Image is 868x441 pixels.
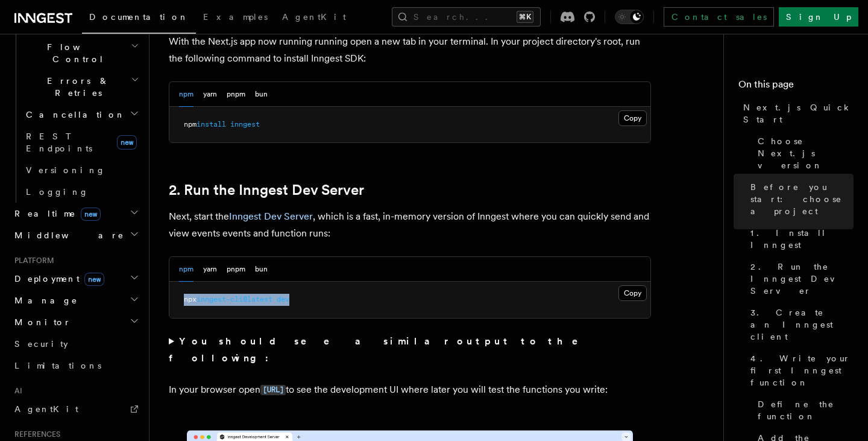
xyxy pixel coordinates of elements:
[26,187,89,197] span: Logging
[229,211,313,222] a: Inngest Dev Server
[750,227,854,251] span: 1. Install Inngest
[746,302,854,347] a: 3. Create an Inngest client
[169,381,651,399] p: In your browser open to see the development UI where later you will test the functions you write:
[260,385,286,395] code: [URL]
[14,404,78,414] span: AgentKit
[169,335,595,364] strong: You should see a similar output to the following:
[227,257,245,282] button: pnpm
[197,120,226,128] span: install
[255,257,268,282] button: bun
[664,7,774,27] a: Contact sales
[753,393,854,427] a: Define the function
[10,355,142,376] a: Limitations
[10,224,142,246] button: Middleware
[169,33,651,67] p: With the Next.js app now running running open a new tab in your terminal. In your project directo...
[255,82,268,107] button: bun
[89,12,189,22] span: Documentation
[21,109,125,121] span: Cancellation
[750,352,854,389] span: 4. Write your first Inngest function
[21,36,142,70] button: Flow Control
[746,222,854,256] a: 1. Install Inngest
[10,256,54,265] span: Platform
[81,208,101,221] span: new
[21,75,131,99] span: Errors & Retries
[196,4,275,33] a: Examples
[21,181,142,203] a: Logging
[618,285,647,301] button: Copy
[21,159,142,181] a: Versioning
[750,306,854,343] span: 3. Create an Inngest client
[738,97,854,130] a: Next.js Quick Start
[203,82,217,107] button: yarn
[615,10,644,24] button: Toggle dark mode
[746,176,854,222] a: Before you start: choose a project
[84,273,104,286] span: new
[230,120,260,128] span: inngest
[779,7,858,27] a: Sign Up
[169,333,651,367] summary: You should see a similar output to the following:
[10,208,101,220] span: Realtime
[738,77,854,97] h4: On this page
[758,398,854,422] span: Define the function
[169,208,651,242] p: Next, start the , which is a fast, in-memory version of Inngest where you can quickly send and vi...
[277,295,289,303] span: dev
[117,135,137,150] span: new
[392,7,541,27] button: Search...⌘K
[746,256,854,302] a: 2. Run the Inngest Dev Server
[618,110,647,126] button: Copy
[753,130,854,176] a: Choose Next.js version
[517,11,533,23] kbd: ⌘K
[750,261,854,297] span: 2. Run the Inngest Dev Server
[21,104,142,125] button: Cancellation
[10,294,78,306] span: Manage
[275,4,353,33] a: AgentKit
[227,82,245,107] button: pnpm
[260,384,286,395] a: [URL]
[10,333,142,355] a: Security
[10,268,142,290] button: Deploymentnew
[21,70,142,104] button: Errors & Retries
[10,203,142,224] button: Realtimenew
[203,257,217,282] button: yarn
[758,135,854,171] span: Choose Next.js version
[21,125,142,159] a: REST Endpointsnew
[184,120,197,128] span: npm
[750,181,854,217] span: Before you start: choose a project
[14,361,101,370] span: Limitations
[14,339,68,349] span: Security
[179,257,193,282] button: npm
[10,273,104,285] span: Deployment
[203,12,268,22] span: Examples
[21,41,131,65] span: Flow Control
[82,4,196,34] a: Documentation
[10,386,22,396] span: AI
[197,295,272,303] span: inngest-cli@latest
[282,12,346,22] span: AgentKit
[743,101,854,125] span: Next.js Quick Start
[10,398,142,420] a: AgentKit
[10,290,142,311] button: Manage
[184,295,197,303] span: npx
[26,132,92,153] span: REST Endpoints
[26,165,105,175] span: Versioning
[10,430,60,439] span: References
[169,182,364,198] a: 2. Run the Inngest Dev Server
[10,311,142,333] button: Monitor
[10,316,71,328] span: Monitor
[179,82,193,107] button: npm
[746,347,854,393] a: 4. Write your first Inngest function
[10,229,124,241] span: Middleware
